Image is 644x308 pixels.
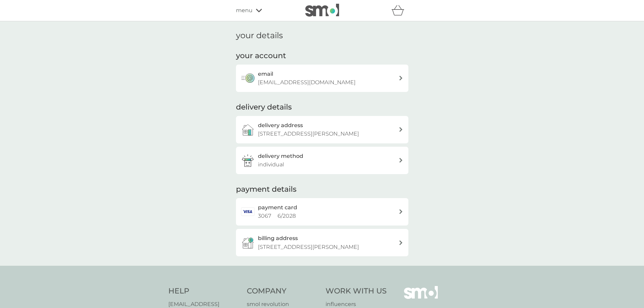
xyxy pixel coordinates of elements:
[236,102,292,113] h2: delivery details
[236,229,408,256] button: billing address[STREET_ADDRESS][PERSON_NAME]
[258,121,303,130] h3: delivery address
[258,203,297,212] h2: payment card
[236,147,408,174] a: delivery methodindividual
[168,286,240,297] h4: Help
[236,31,283,41] h1: your details
[258,160,284,169] p: individual
[236,184,296,195] h2: payment details
[305,4,339,17] img: smol
[258,152,303,161] h3: delivery method
[236,51,286,61] h2: your account
[278,213,296,219] span: 6 / 2028
[236,65,408,92] button: email[EMAIL_ADDRESS][DOMAIN_NAME]
[236,198,408,226] a: payment card3067 6/2028
[258,78,356,87] p: [EMAIL_ADDRESS][DOMAIN_NAME]
[258,234,298,243] h3: billing address
[247,286,319,297] h4: Company
[236,116,408,143] a: delivery address[STREET_ADDRESS][PERSON_NAME]
[391,4,408,17] div: basket
[258,129,359,138] p: [STREET_ADDRESS][PERSON_NAME]
[326,286,387,297] h4: Work With Us
[258,70,273,78] h3: email
[258,213,271,219] span: 3067
[258,243,359,252] p: [STREET_ADDRESS][PERSON_NAME]
[236,6,253,15] span: menu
